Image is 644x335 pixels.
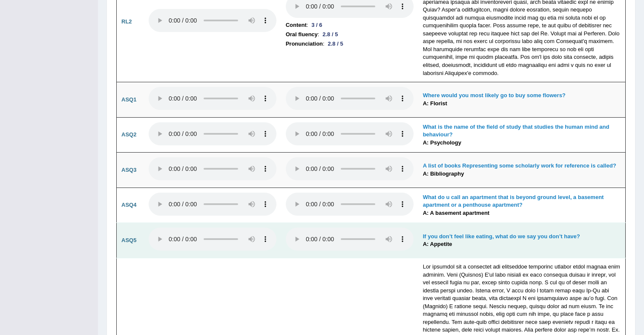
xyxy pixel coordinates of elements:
[423,241,452,247] b: A: Appetite
[319,30,341,39] div: 2.8 / 5
[286,39,323,49] b: Pronunciation
[325,39,347,48] div: 2.8 / 5
[121,167,136,173] b: ASQ3
[423,92,566,98] b: Where would you most likely go to buy some flowers?
[121,237,136,243] b: ASQ5
[423,100,447,107] b: A: Florist
[423,139,461,146] b: A: Psychology
[121,202,136,208] b: ASQ4
[286,30,318,39] b: Oral fluency
[286,20,414,30] li: :
[286,39,414,49] li: :
[423,162,616,169] b: A list of books Representing some scholarly work for reference is called?
[423,124,609,138] b: What is the name of the field of study that studies the human mind and behaviour?
[423,194,604,208] b: What do u call an apartment that is beyond ground level, a basement apartment or a penthouse apar...
[121,131,136,138] b: ASQ2
[121,96,136,103] b: ASQ1
[286,30,414,39] li: :
[423,210,490,216] b: A: A basement apartment
[423,233,580,240] b: If you don’t feel like eating, what do we say you don’t have?
[121,18,132,25] b: RL2
[423,170,464,177] b: A: Bibliography
[308,20,325,29] div: 3 / 6
[286,20,307,30] b: Content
